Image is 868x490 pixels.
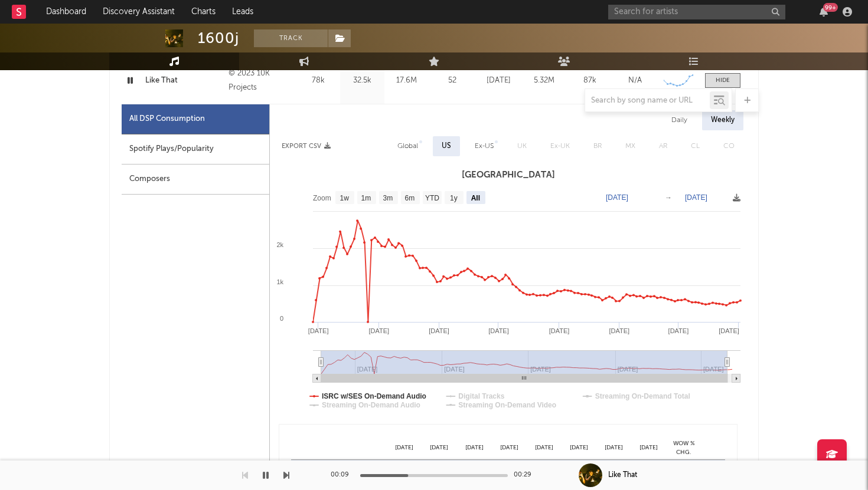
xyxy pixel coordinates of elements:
div: [DATE] [387,443,422,452]
text: → [665,193,672,202]
text: 1y [450,194,458,202]
div: [DATE] [492,443,527,452]
div: [DATE] [527,443,562,452]
div: Daily [663,110,696,130]
text: YTD [425,194,439,202]
input: Search for artists [608,5,785,19]
text: [DATE] [368,327,389,334]
text: 1w [340,194,350,202]
text: [DATE] [685,193,707,202]
div: US [442,139,451,153]
div: [DATE] [596,443,631,452]
div: [DATE] [422,443,456,452]
text: 1m [361,194,371,202]
input: Search by song name or URL [585,96,710,106]
div: Like That [608,470,637,481]
div: All DSP Consumption [122,104,269,134]
text: [DATE] [719,327,739,334]
text: [DATE] [488,327,509,334]
div: © 2023 10K Projects [229,67,293,95]
div: 1600j [198,29,239,47]
div: WoW % Chg. [666,439,701,456]
div: 00:09 [331,468,354,482]
div: All DSP Consumption [129,112,205,126]
div: Composers [122,165,269,195]
div: 78k [299,75,337,87]
div: 17.6M [387,75,426,87]
div: [DATE] [479,75,518,87]
div: 32.5k [343,75,381,87]
div: 99 + [823,3,838,12]
button: Export CSV [282,143,331,150]
div: [DATE] [562,443,596,452]
text: [DATE] [606,193,628,202]
text: Digital Tracks [458,392,504,400]
div: N/A [615,75,655,87]
text: [DATE] [429,327,449,334]
text: Streaming On-Demand Total [595,392,690,400]
div: Ex-US [475,139,494,153]
div: 52 [432,75,473,87]
div: [DATE] [456,443,491,452]
text: [DATE] [668,327,689,334]
text: All [471,194,480,202]
text: [DATE] [549,327,570,334]
text: [DATE] [609,327,629,334]
text: 2k [276,241,283,248]
div: 5.32M [524,75,564,87]
div: Global [397,139,418,153]
text: 3m [383,194,393,202]
div: 00:29 [514,468,537,482]
text: Streaming On-Demand Audio [322,401,420,409]
div: Spotify Plays/Popularity [122,134,269,165]
text: Streaming On-Demand Video [458,401,556,409]
div: 87k [570,75,609,87]
text: Zoom [313,194,331,202]
text: 0 [280,315,283,322]
button: 99+ [820,7,828,17]
div: Weekly [702,110,743,130]
text: 6m [405,194,415,202]
h3: [GEOGRAPHIC_DATA] [270,168,746,182]
text: 1k [276,278,283,285]
text: [DATE] [308,327,329,334]
text: ISRC w/SES On-Demand Audio [322,392,426,400]
a: Like That [145,75,223,87]
div: [DATE] [631,443,666,452]
button: Track [254,29,328,47]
